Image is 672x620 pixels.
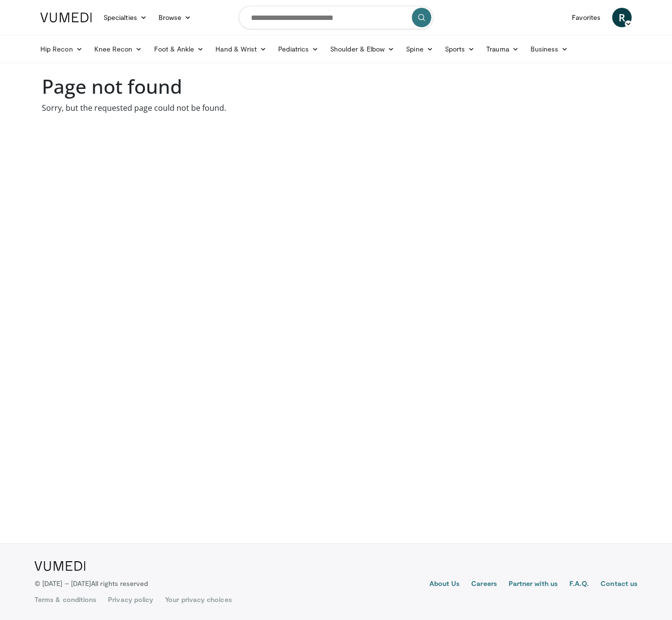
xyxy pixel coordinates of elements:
p: Sorry, but the requested page could not be found. [42,102,630,114]
a: Terms & conditions [35,595,96,604]
a: Spine [400,39,439,59]
a: Privacy policy [108,595,153,604]
a: Sports [439,39,481,59]
a: Pediatrics [272,39,324,59]
a: Foot & Ankle [148,39,210,59]
a: Hand & Wrist [210,39,272,59]
a: Your privacy choices [165,595,231,604]
a: About Us [429,579,460,590]
a: Knee Recon [88,39,148,59]
a: Business [525,39,574,59]
input: Search topics, interventions [239,6,433,29]
a: Contact us [601,579,637,590]
p: © [DATE] – [DATE] [35,579,148,588]
a: Trauma [480,39,525,59]
a: Shoulder & Elbow [324,39,400,59]
a: F.A.Q. [569,579,589,590]
a: Specialties [98,8,153,27]
img: VuMedi Logo [40,13,92,22]
img: VuMedi Logo [35,561,86,571]
a: R [612,8,632,27]
h1: Page not found [42,75,630,98]
a: Favorites [566,8,606,27]
a: Careers [471,579,497,590]
a: Partner with us [509,579,558,590]
a: Browse [153,8,197,27]
a: Hip Recon [35,39,88,59]
span: All rights reserved [91,579,148,587]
